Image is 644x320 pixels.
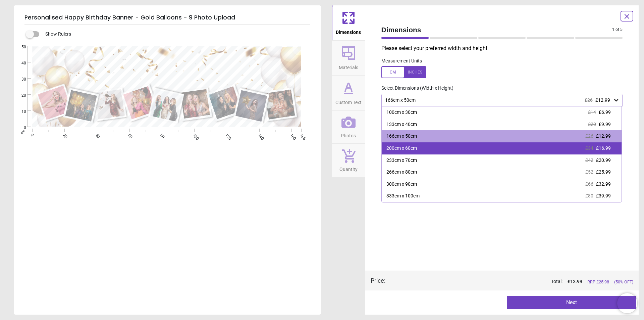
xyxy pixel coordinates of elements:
[339,61,358,71] span: Materials
[381,25,612,35] span: Dimensions
[596,145,611,151] span: £16.99
[587,279,609,285] span: RRP
[13,125,26,131] span: 0
[332,76,365,110] button: Custom Text
[596,157,611,163] span: £20.99
[386,109,417,116] div: 100cm x 30cm
[596,169,611,175] span: £25.99
[386,193,420,199] div: 333cm x 100cm
[332,41,365,76] button: Materials
[585,133,593,139] span: £26
[507,296,636,309] button: Next
[612,27,623,33] span: 1 of 5
[332,144,365,177] button: Quantity
[386,169,417,176] div: 266cm x 80cm
[13,60,26,66] span: 40
[386,133,417,140] div: 166cm x 50cm
[13,44,26,50] span: 50
[585,181,593,187] span: £66
[568,278,582,285] span: £
[386,121,417,128] div: 133cm x 40cm
[599,122,611,127] span: £9.99
[376,85,453,92] label: Select Dimensions (Width x Height)
[596,193,611,198] span: £39.99
[570,279,582,284] span: 12.99
[596,279,609,284] span: £ 25.98
[384,97,613,103] div: 166cm x 50cm
[596,133,611,139] span: £12.99
[381,45,628,52] p: Please select your preferred width and height
[395,278,634,285] div: Total:
[585,97,593,103] span: £26
[585,145,593,151] span: £34
[381,58,422,64] label: Measurement Units
[13,77,26,82] span: 30
[24,11,310,25] h5: Personalised Happy Birthday Banner - Gold Balloons - 9 Photo Upload
[386,181,417,188] div: 300cm x 90cm
[13,93,26,98] span: 20
[332,111,365,144] button: Photos
[336,26,361,36] span: Dimensions
[595,97,610,103] span: £12.99
[339,163,358,173] span: Quantity
[596,181,611,187] span: £32.99
[13,109,26,115] span: 10
[386,157,417,164] div: 233cm x 70cm
[30,30,321,38] div: Show Rulers
[341,129,356,139] span: Photos
[371,276,385,285] div: Price :
[617,293,637,313] iframe: Brevo live chat
[599,109,611,115] span: £6.99
[332,5,365,40] button: Dimensions
[585,193,593,198] span: £80
[588,109,596,115] span: £14
[585,169,593,175] span: £52
[386,145,417,152] div: 200cm x 60cm
[335,96,362,106] span: Custom Text
[585,157,593,163] span: £42
[614,279,633,285] span: (50% OFF)
[588,122,596,127] span: £20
